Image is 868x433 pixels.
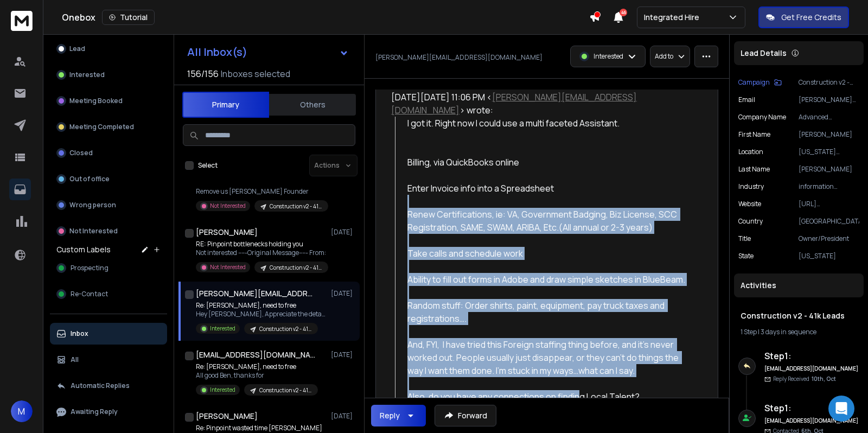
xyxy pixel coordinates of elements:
p: All [71,355,79,364]
p: RE: Pinpoint bottlenecks holding you [196,240,326,249]
p: Integrated Hire [644,12,704,23]
button: Get Free Credits [758,7,849,28]
p: Reply Received [773,375,836,383]
p: Not Interested [210,263,246,271]
p: title [738,234,751,243]
p: Construction v2 - 41k Leads [799,78,859,87]
p: Not Interested [210,202,246,210]
p: Hey [PERSON_NAME], Appreciate the detail you [196,310,326,319]
p: Get Free Credits [781,12,841,23]
button: Meeting Completed [50,116,167,138]
p: Construction v2 - 41k Leads [259,386,311,394]
p: information technology & services [799,182,859,191]
p: Email [738,95,755,104]
div: Enter Invoice info into a Spreadsheet [407,182,694,195]
p: [PERSON_NAME][EMAIL_ADDRESS][DOMAIN_NAME] [375,53,542,62]
p: Remove us [PERSON_NAME] Founder [196,187,326,196]
h1: Construction v2 - 41k Leads [741,310,857,321]
span: 156 / 156 [187,67,219,80]
button: Wrong person [50,194,167,216]
p: [PERSON_NAME] [799,165,859,174]
div: Onebox [62,10,589,25]
p: State [738,252,754,260]
p: Not interested -----Original Message----- From: [196,249,326,257]
button: Inbox [50,323,167,345]
p: Re: [PERSON_NAME], need to free [196,362,318,371]
p: Campaign [738,78,770,87]
p: Construction v2 - 41k Leads [259,325,311,333]
p: Lead [69,44,85,53]
button: All Inbox(s) [178,41,358,63]
div: And, FYI, I have tried this Foreign staffing thing before, and it’s never worked out. People usua... [407,338,694,377]
button: Closed [50,142,167,164]
p: [URL][DOMAIN_NAME] [799,200,859,208]
button: Reply [371,405,426,426]
p: Construction v2 - 41k Leads [270,264,322,272]
h6: Step 1 : [764,349,859,362]
h6: [EMAIL_ADDRESS][DOMAIN_NAME] [764,365,859,373]
button: Meeting Booked [50,90,167,112]
h3: Inboxes selected [221,67,290,80]
p: [PERSON_NAME] [799,130,859,139]
h1: [PERSON_NAME][EMAIL_ADDRESS][DOMAIN_NAME] [196,288,315,299]
button: Awaiting Reply [50,401,167,423]
div: | [741,328,857,336]
p: Re: [PERSON_NAME], need to free [196,301,326,310]
button: Campaign [738,78,782,87]
p: Wrong person [69,201,116,209]
button: M [11,400,33,422]
div: Take calls and schedule work [407,247,694,260]
label: Select [198,161,218,170]
p: Lead Details [741,48,787,59]
button: Forward [435,405,496,426]
p: [US_STATE] [799,252,859,260]
div: Open Intercom Messenger [828,396,854,422]
p: All good Ben, thanks for [196,371,318,380]
p: [DATE] [331,351,355,359]
button: All [50,349,167,371]
h3: Custom Labels [56,244,111,255]
button: Prospecting [50,257,167,279]
p: Company Name [738,113,786,122]
span: 46 [620,9,627,16]
p: Interested [210,324,235,333]
button: Tutorial [102,10,155,25]
p: Inbox [71,329,88,338]
button: Primary [182,92,269,118]
p: Meeting Completed [69,123,134,131]
p: website [738,200,761,208]
div: Ability to fill out forms in Adobe and draw simple sketches in BlueBeam. [407,273,694,286]
p: Meeting Booked [69,97,123,105]
span: 3 days in sequence [761,327,816,336]
p: Closed [69,149,93,157]
p: industry [738,182,764,191]
h1: [EMAIL_ADDRESS][DOMAIN_NAME] [196,349,315,360]
p: [DATE] [331,228,355,237]
p: [GEOGRAPHIC_DATA] [799,217,859,226]
p: location [738,148,763,156]
button: Re-Contact [50,283,167,305]
span: Prospecting [71,264,108,272]
p: Awaiting Reply [71,407,118,416]
button: Lead [50,38,167,60]
div: Also, do you have any connections on finding Local Talent? [407,390,694,403]
button: Interested [50,64,167,86]
div: Renew Certifications, ie: VA, Government Badging, Biz License, SCC Registration, SAME, SWAM, ARIB... [407,208,694,234]
p: Automatic Replies [71,381,130,390]
button: Out of office [50,168,167,190]
p: Advanced Infrastructure Mapping, LLC [799,113,859,122]
p: [PERSON_NAME][EMAIL_ADDRESS][DOMAIN_NAME] [799,95,859,104]
p: Add to [655,52,673,61]
h6: [EMAIL_ADDRESS][DOMAIN_NAME] [764,417,859,425]
p: Interested [69,71,105,79]
p: First Name [738,130,770,139]
p: Owner/President [799,234,859,243]
p: [DATE] [331,412,355,421]
p: [US_STATE][GEOGRAPHIC_DATA] [799,148,859,156]
button: Others [269,93,356,117]
h6: Step 1 : [764,402,859,415]
p: Country [738,217,763,226]
span: 1 Step [741,327,757,336]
